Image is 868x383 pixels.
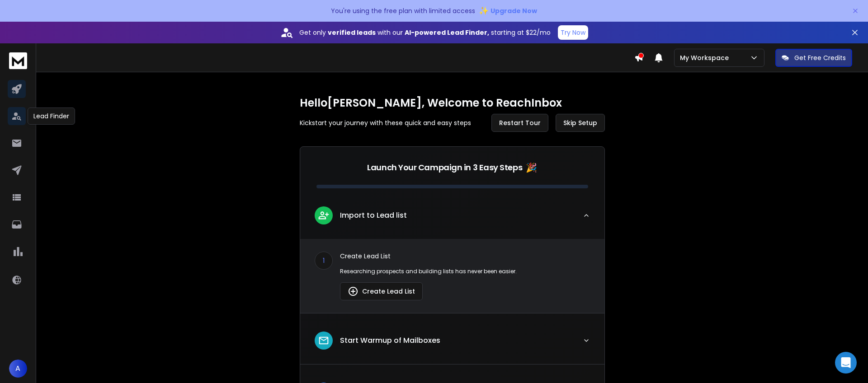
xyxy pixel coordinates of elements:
[558,25,588,40] button: Try Now
[340,335,440,346] p: Start Warmup of Mailboxes
[328,28,376,37] strong: verified leads
[680,53,732,62] p: My Workspace
[300,118,471,127] p: Kickstart your journey with these quick and easy steps
[9,360,27,378] button: A
[340,210,407,221] p: Import to Lead list
[331,6,475,15] p: You're using the free plan with limited access
[340,268,590,275] p: Researching prospects and building lists has never been easier.
[300,324,604,364] button: leadStart Warmup of Mailboxes
[479,5,489,17] span: ✨
[556,114,605,132] button: Skip Setup
[479,2,537,20] button: ✨Upgrade Now
[340,282,423,300] button: Create Lead List
[775,49,852,67] button: Get Free Credits
[300,239,604,313] div: leadImport to Lead list
[561,28,585,37] p: Try Now
[318,210,330,221] img: lead
[28,107,75,125] div: Lead Finder
[367,161,522,174] p: Launch Your Campaign in 3 Easy Steps
[300,96,605,110] h1: Hello [PERSON_NAME] , Welcome to ReachInbox
[318,335,330,346] img: lead
[526,161,537,174] span: 🎉
[9,52,27,69] img: logo
[299,28,551,37] p: Get only with our starting at $22/mo
[300,199,604,239] button: leadImport to Lead list
[491,114,548,132] button: Restart Tour
[491,6,537,15] span: Upgrade Now
[315,252,333,270] div: 1
[340,252,590,261] p: Create Lead List
[794,53,846,62] p: Get Free Credits
[405,28,489,37] strong: AI-powered Lead Finder,
[348,286,359,297] img: lead
[563,118,597,127] span: Skip Setup
[835,352,857,374] div: Open Intercom Messenger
